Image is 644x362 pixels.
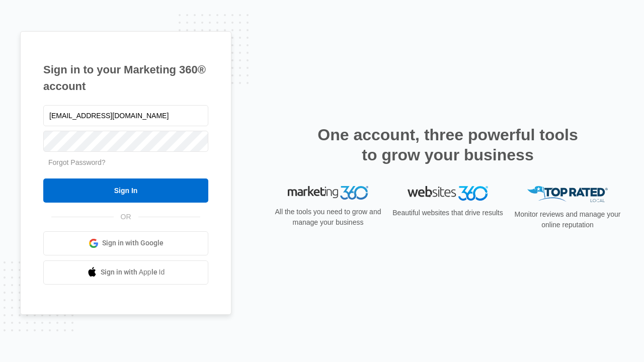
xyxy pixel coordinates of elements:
[48,158,106,166] a: Forgot Password?
[43,105,208,126] input: Email
[114,212,138,222] span: OR
[527,186,608,203] img: Top Rated Local
[43,61,208,95] h1: Sign in to your Marketing 360® account
[272,207,384,228] p: All the tools you need to grow and manage your business
[391,208,504,218] p: Beautiful websites that drive results
[288,186,368,200] img: Marketing 360
[43,260,208,285] a: Sign in with Apple Id
[511,209,624,230] p: Monitor reviews and manage your online reputation
[43,231,208,255] a: Sign in with Google
[43,178,208,203] input: Sign In
[102,238,164,248] span: Sign in with Google
[101,267,165,278] span: Sign in with Apple Id
[314,125,581,165] h2: One account, three powerful tools to grow your business
[408,186,488,201] img: Websites 360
